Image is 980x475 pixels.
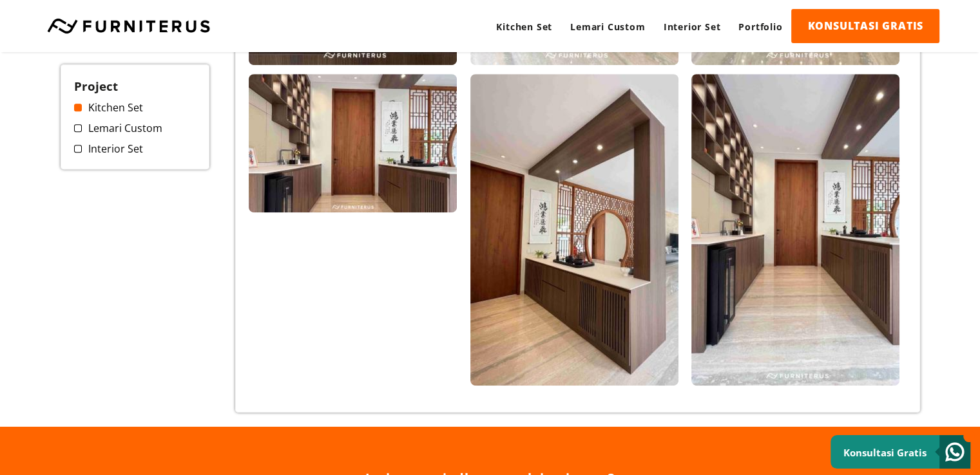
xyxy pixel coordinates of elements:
a: Lemari Custom [74,121,197,135]
h3: Project [74,78,197,94]
a: Lemari Custom [561,9,654,44]
a: Portfolio [729,9,791,44]
small: Konsultasi Gratis [843,446,927,459]
a: Interior Set [655,9,730,44]
a: Interior Set [74,142,197,156]
a: KONSULTASI GRATIS [791,9,939,43]
a: Konsultasi Gratis [831,435,970,469]
a: Kitchen Set [74,100,197,115]
a: Kitchen Set [487,9,561,44]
